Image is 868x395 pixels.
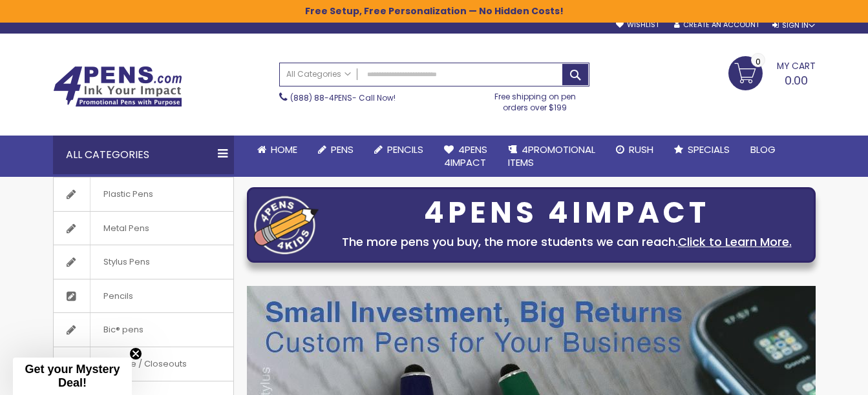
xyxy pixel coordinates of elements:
[53,136,234,174] div: All Categories
[271,143,297,156] span: Home
[444,143,487,169] span: 4Pens 4impact
[325,233,809,251] div: The more pens you buy, the more students we can reach.
[756,56,761,68] span: 0
[508,143,595,169] span: 4PROMOTIONAL ITEMS
[254,196,319,254] img: four_pen_logo.png
[54,347,233,381] a: On Sale / Closeouts
[25,363,120,389] span: Get your Mystery Deal!
[728,56,816,88] a: 0.00 0
[90,279,146,313] span: Pencils
[498,136,606,177] a: 4PROMOTIONALITEMS
[247,136,308,164] a: Home
[280,63,357,85] a: All Categories
[772,21,815,30] div: Sign In
[688,143,730,156] span: Specials
[331,143,354,156] span: Pens
[90,313,156,347] span: Bic® pens
[740,136,786,164] a: Blog
[54,212,233,245] a: Metal Pens
[481,86,589,112] div: Free shipping on pen orders over $199
[54,313,233,347] a: Bic® pens
[53,66,182,107] img: 4Pens Custom Pens and Promotional Products
[664,136,740,164] a: Specials
[290,92,396,103] span: - Call Now!
[364,136,434,164] a: Pencils
[54,177,233,211] a: Plastic Pens
[54,279,233,313] a: Pencils
[678,234,792,250] a: Click to Learn More.
[325,199,809,227] div: 4PENS 4IMPACT
[286,69,351,79] span: All Categories
[90,177,166,211] span: Plastic Pens
[750,143,776,156] span: Blog
[13,358,132,395] div: Get your Mystery Deal!Close teaser
[606,136,664,164] a: Rush
[90,245,163,279] span: Stylus Pens
[387,143,423,156] span: Pencils
[90,347,200,381] span: On Sale / Closeouts
[785,72,808,88] span: 0.00
[54,245,233,279] a: Stylus Pens
[290,92,352,103] a: (888) 88-4PENS
[616,20,659,30] a: Wishlist
[90,212,162,245] span: Metal Pens
[308,136,364,164] a: Pens
[434,136,498,177] a: 4Pens4impact
[674,20,759,30] a: Create an Account
[629,143,653,156] span: Rush
[129,347,142,360] button: Close teaser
